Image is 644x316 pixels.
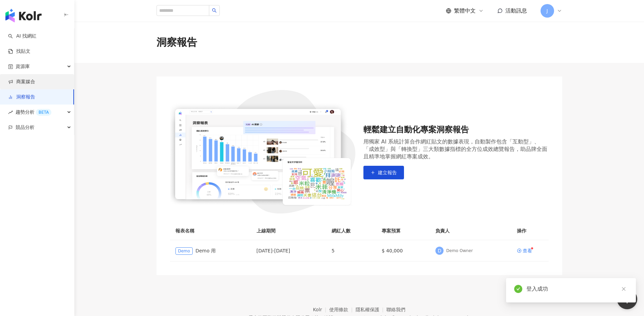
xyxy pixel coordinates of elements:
img: 輕鬆建立自動化專案洞察報告 [170,90,355,213]
a: 洞察報告 [8,94,35,100]
span: 趨勢分析 [16,105,51,120]
img: logo [5,9,42,22]
div: [DATE] - [DATE] [257,247,321,254]
th: 報表名稱 [170,222,251,240]
td: $ 40,000 [376,240,430,262]
a: 查看 [517,248,532,253]
a: 商案媒合 [8,78,35,85]
a: 聯絡我們 [386,307,405,312]
span: rise [8,110,13,115]
span: 繁體中文 [454,7,476,15]
td: 5 [326,240,376,262]
span: 建立報告 [378,170,397,175]
th: 專案預算 [376,222,430,240]
span: J [546,7,548,15]
span: 活動訊息 [505,7,527,14]
span: D [438,247,442,254]
a: 隱私權保護 [356,307,387,312]
th: 網紅人數 [326,222,376,240]
th: 上線期間 [251,222,326,240]
a: searchAI 找網紅 [8,33,37,40]
span: check-circle [514,285,522,293]
div: Demo 用 [175,247,246,255]
a: 使用條款 [329,307,356,312]
a: 找貼文 [8,48,30,55]
a: Kolr [313,307,329,312]
span: search [212,8,217,13]
div: BETA [36,109,51,116]
div: 登入成功 [526,285,628,293]
th: 負責人 [430,222,511,240]
button: 建立報告 [363,166,404,179]
span: 資源庫 [16,59,30,74]
div: Demo Owner [446,248,473,254]
th: 操作 [511,222,549,240]
span: Demo [175,247,193,255]
span: 競品分析 [16,120,34,135]
span: close [621,287,626,291]
div: 洞察報告 [157,35,197,49]
div: 查看 [523,248,532,253]
div: 輕鬆建立自動化專案洞察報告 [363,124,549,136]
div: 用獨家 AI 系統計算合作網紅貼文的數據表現，自動製作包含「互動型」、「成效型」與「轉換型」三大類數據指標的全方位成效總覽報告，助品牌全面且精準地掌握網紅專案成效。 [363,138,549,160]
